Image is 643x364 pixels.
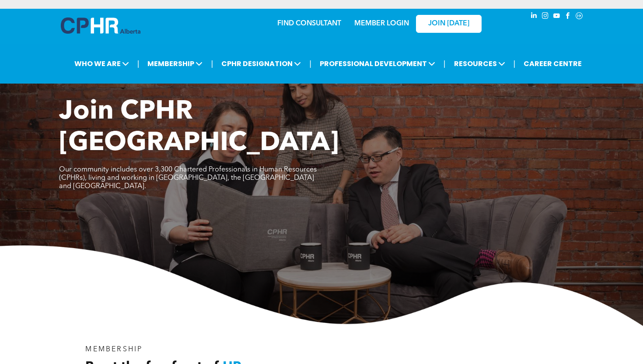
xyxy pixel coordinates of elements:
[59,166,317,190] span: Our community includes over 3,300 Chartered Professionals in Human Resources (CPHRs), living and ...
[85,346,143,353] span: MEMBERSHIP
[145,56,205,72] span: MEMBERSHIP
[521,56,584,72] a: CAREER CENTRE
[552,11,561,23] a: youtube
[451,56,508,72] span: RESOURCES
[354,20,409,27] a: MEMBER LOGIN
[219,56,304,72] span: CPHR DESIGNATION
[428,20,469,28] span: JOIN [DATE]
[137,55,140,73] li: |
[309,55,311,73] li: |
[416,15,482,33] a: JOIN [DATE]
[563,11,573,23] a: facebook
[317,56,438,72] span: PROFESSIONAL DEVELOPMENT
[444,55,446,73] li: |
[211,55,213,73] li: |
[277,20,341,27] a: FIND CONSULTANT
[59,99,339,157] span: Join CPHR [GEOGRAPHIC_DATA]
[529,11,538,23] a: linkedin
[72,56,132,72] span: WHO WE ARE
[61,17,140,34] img: A blue and white logo for cp alberta
[514,55,516,73] li: |
[540,11,550,23] a: instagram
[574,11,584,23] a: Social network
